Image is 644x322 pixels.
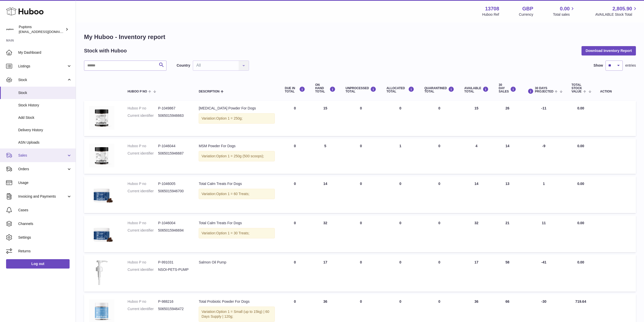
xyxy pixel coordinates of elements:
[18,221,72,226] span: Channels
[158,228,189,233] dd: 5065015946694
[128,221,158,225] dt: Huboo P no
[577,106,584,110] span: 0.00
[280,216,310,252] td: 0
[438,182,440,186] span: 0
[199,106,275,111] div: [MEDICAL_DATA] Powder For Dogs
[128,151,158,156] dt: Current identifier
[459,101,494,136] td: 15
[310,101,341,136] td: 15
[577,221,584,225] span: 0.00
[199,299,275,304] div: Total Probiotic Powder For Dogs
[18,140,72,145] span: ASN Uploads
[199,151,275,161] div: Variation:
[18,194,67,199] span: Invoicing and Payments
[19,30,74,34] span: [EMAIL_ADDRESS][DOMAIN_NAME]
[18,180,72,185] span: Usage
[18,235,72,240] span: Settings
[438,221,440,225] span: 0
[216,231,250,235] span: Option 1 = 30 Treats;
[315,83,336,93] div: ON HAND Total
[199,189,275,199] div: Variation:
[381,101,419,136] td: 0
[482,12,499,17] div: Huboo Ref
[494,139,521,174] td: 14
[158,267,189,272] dd: NSOI-PETS-PUMP
[485,5,499,12] strong: 13708
[424,86,454,93] div: QUARANTINED Total
[158,221,189,225] dd: P-1046004
[280,255,310,292] td: 0
[280,139,310,174] td: 0
[494,176,521,213] td: 13
[18,128,72,132] span: Delivery History
[341,101,382,136] td: 0
[438,260,440,264] span: 0
[459,216,494,252] td: 32
[310,176,341,213] td: 14
[521,216,567,252] td: 11
[341,139,382,174] td: 0
[199,181,275,186] div: Total Calm Treats For Dogs
[19,25,64,34] div: Puptons
[381,216,419,252] td: 0
[128,113,158,118] dt: Current identifier
[18,78,67,82] span: Stock
[341,216,382,252] td: 0
[18,103,72,108] span: Stock History
[494,101,521,136] td: 26
[280,176,310,213] td: 0
[158,299,189,304] dd: P-988216
[216,154,264,158] span: Option 1 = 250g (500 scoops);
[494,216,521,252] td: 21
[381,255,419,292] td: 0
[386,86,414,93] div: ALLOCATED Total
[285,86,305,93] div: DUE IN TOTAL
[310,255,341,292] td: 17
[199,90,219,93] span: Description
[464,86,489,93] div: AVAILABLE Total
[18,249,72,254] span: Returns
[128,267,158,272] dt: Current identifier
[438,299,440,304] span: 0
[438,106,440,110] span: 0
[522,5,533,12] strong: GBP
[89,221,114,246] img: product image
[594,63,603,68] label: Show
[575,299,586,304] span: 719.64
[438,144,440,148] span: 0
[6,26,14,33] img: hello@puptons.com
[18,208,72,213] span: Cases
[128,181,158,186] dt: Huboo P no
[553,12,575,17] span: Total sales
[459,255,494,292] td: 17
[128,189,158,194] dt: Current identifier
[577,144,584,148] span: 0.00
[18,64,67,69] span: Listings
[612,5,632,12] span: 2,805.90
[199,228,275,238] div: Variation:
[521,139,567,174] td: -9
[459,139,494,174] td: 4
[84,33,636,41] h1: My Huboo - Inventory report
[459,176,494,213] td: 14
[128,106,158,111] dt: Huboo P no
[18,167,67,172] span: Orders
[89,260,114,285] img: product image
[341,176,382,213] td: 0
[535,87,553,93] span: 30 DAYS PROJECTED
[310,216,341,252] td: 32
[521,176,567,213] td: 1
[600,90,631,93] div: Action
[581,46,636,55] button: Download Inventory Report
[158,181,189,186] dd: P-1046005
[553,5,575,17] a: 0.00 Total sales
[128,307,158,311] dt: Current identifier
[158,260,189,265] dd: P-991031
[199,113,275,124] div: Variation:
[625,63,636,68] span: entries
[519,12,533,17] div: Currency
[216,192,250,196] span: Option 1 = 60 Treats;
[199,144,275,148] div: MSM Powder For Dogs
[571,83,582,93] span: Total stock value
[128,260,158,265] dt: Huboo P no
